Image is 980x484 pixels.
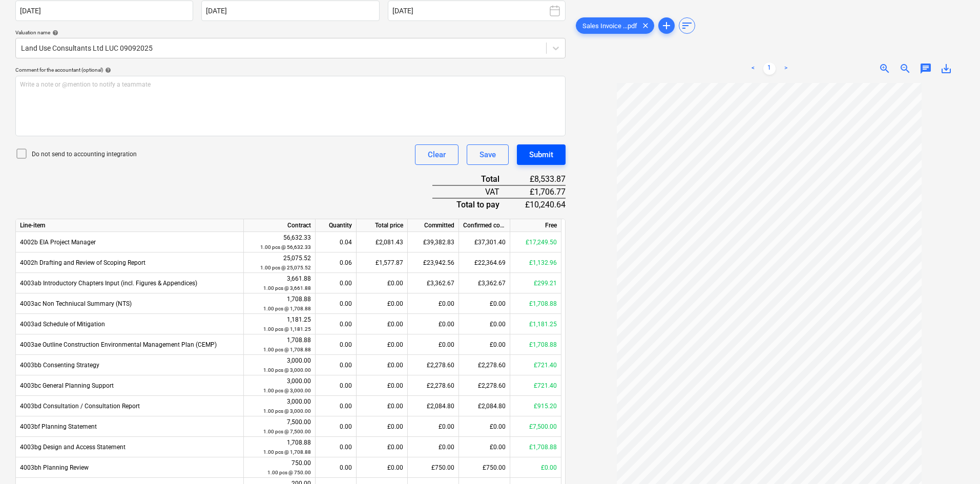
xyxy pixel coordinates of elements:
[408,232,459,252] div: £39,382.83
[357,219,408,232] div: Total price
[408,219,459,232] div: Committed
[899,62,911,75] span: zoom_out
[357,293,408,314] div: £0.00
[408,273,459,293] div: £3,362.67
[467,144,509,165] button: Save
[316,416,357,437] div: 0.00
[408,457,459,478] div: £750.00
[388,1,566,21] button: [DATE]
[516,173,566,185] div: £8,533.87
[263,306,311,311] small: 1.00 pcs @ 1,708.88
[357,416,408,437] div: £0.00
[459,314,510,334] div: £0.00
[510,232,561,252] div: £17,249.50
[415,144,458,165] button: Clear
[459,375,510,396] div: £2,278.60
[20,300,132,307] span: 4003ac Non Techniucal Summary (NTS)
[459,334,510,355] div: £0.00
[248,397,311,416] div: 3,000.00
[576,22,643,30] span: Sales Invoice ...pdf
[510,437,561,457] div: £1,708.88
[639,19,652,32] span: clear
[408,334,459,355] div: £0.00
[459,437,510,457] div: £0.00
[20,382,114,389] span: 4003bc General Planning Support
[248,274,311,293] div: 3,661.88
[20,239,96,246] span: 4002b EIA Project Manager
[408,293,459,314] div: £0.00
[260,265,311,270] small: 1.00 pcs @ 25,075.52
[510,416,561,437] div: £7,500.00
[459,219,510,232] div: Confirmed costs
[408,416,459,437] div: £0.00
[20,444,126,451] span: 4003bg Design and Access Statement
[267,470,311,475] small: 1.00 pcs @ 750.00
[20,341,217,348] span: 4003ae Outline Construction Environmental Management Plan (CEMP)
[510,219,561,232] div: Free
[432,198,516,211] div: Total to pay
[248,335,311,354] div: 1,708.88
[459,232,510,252] div: £37,301.40
[459,396,510,416] div: £2,084.80
[459,273,510,293] div: £3,362.67
[316,273,357,293] div: 0.00
[244,219,316,232] div: Contract
[20,423,97,430] span: 4003bf Planning Statement
[510,396,561,416] div: £915.20
[201,1,379,21] input: Due date not specified
[357,355,408,375] div: £0.00
[510,293,561,314] div: £1,708.88
[20,321,105,328] span: 4003ad Schedule of Mitigation
[263,326,311,332] small: 1.00 pcs @ 1,181.25
[248,315,311,334] div: 1,181.25
[248,233,311,252] div: 56,632.33
[681,19,693,32] span: sort
[879,62,891,75] span: zoom_in
[15,29,566,36] div: Valuation name
[516,185,566,198] div: £1,706.77
[510,334,561,355] div: £1,708.88
[248,458,311,477] div: 750.00
[316,293,357,314] div: 0.00
[50,30,58,36] span: help
[263,367,311,373] small: 1.00 pcs @ 3,000.00
[510,457,561,478] div: £0.00
[517,144,566,165] button: Submit
[780,62,792,75] a: Next page
[408,396,459,416] div: £2,084.80
[20,362,99,369] span: 4003bb Consenting Strategy
[357,252,408,273] div: £1,577.87
[459,293,510,314] div: £0.00
[529,148,553,161] div: Submit
[316,314,357,334] div: 0.00
[263,449,311,455] small: 1.00 pcs @ 1,708.88
[15,1,193,21] input: Invoice date not specified
[20,464,89,471] span: 4003bh Planning Review
[20,403,140,410] span: 4003bd Consultation / Consultation Report
[248,294,311,313] div: 1,708.88
[357,457,408,478] div: £0.00
[260,244,311,250] small: 1.00 pcs @ 56,632.33
[357,314,408,334] div: £0.00
[248,438,311,457] div: 1,708.88
[510,273,561,293] div: £299.21
[459,416,510,437] div: £0.00
[263,347,311,352] small: 1.00 pcs @ 1,708.88
[408,314,459,334] div: £0.00
[32,150,137,159] p: Do not send to accounting integration
[459,252,510,273] div: £22,364.69
[263,285,311,291] small: 1.00 pcs @ 3,661.88
[16,219,244,232] div: Line-item
[316,334,357,355] div: 0.00
[408,437,459,457] div: £0.00
[408,375,459,396] div: £2,278.60
[920,62,932,75] span: chat
[316,375,357,396] div: 0.00
[316,355,357,375] div: 0.00
[263,429,311,434] small: 1.00 pcs @ 7,500.00
[459,355,510,375] div: £2,278.60
[15,67,566,73] div: Comment for the accountant (optional)
[357,273,408,293] div: £0.00
[248,356,311,375] div: 3,000.00
[357,334,408,355] div: £0.00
